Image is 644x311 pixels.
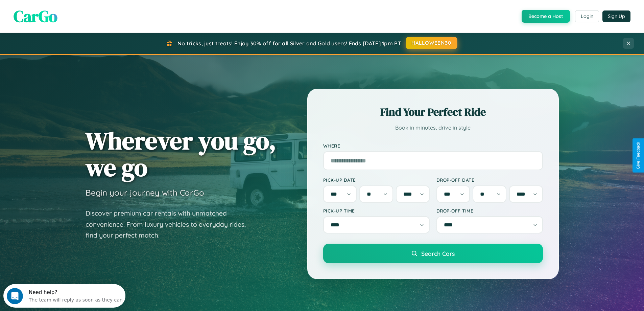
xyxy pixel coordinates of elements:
[323,105,543,119] h2: Find Your Perfect Ride
[575,10,599,22] button: Login
[86,208,255,241] p: Discover premium car rentals with unmatched convenience. From luxury vehicles to everyday rides, ...
[86,187,204,198] h3: Begin your journey with CarGo
[436,208,543,214] label: Drop-off Time
[3,3,126,21] div: Open Intercom Messenger
[421,250,455,257] span: Search Cars
[25,11,119,18] div: The team will reply as soon as they can
[14,5,57,27] span: CarGo
[406,37,457,49] button: HALLOWEEN30
[177,40,402,47] span: No tricks, just treats! Enjoy 30% off for all Silver and Gold users! Ends [DATE] 1pm PT.
[25,6,119,11] div: Need help?
[636,142,641,169] div: Give Feedback
[323,123,543,133] p: Book in minutes, drive in style
[3,284,125,308] iframe: Intercom live chat discovery launcher
[323,143,543,149] label: Where
[86,127,276,181] h1: Wherever you go, we go
[436,177,543,183] label: Drop-off Date
[522,10,570,23] button: Become a Host
[323,244,543,263] button: Search Cars
[323,208,430,214] label: Pick-up Time
[7,288,23,304] iframe: Intercom live chat
[602,10,630,22] button: Sign Up
[323,177,430,183] label: Pick-up Date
